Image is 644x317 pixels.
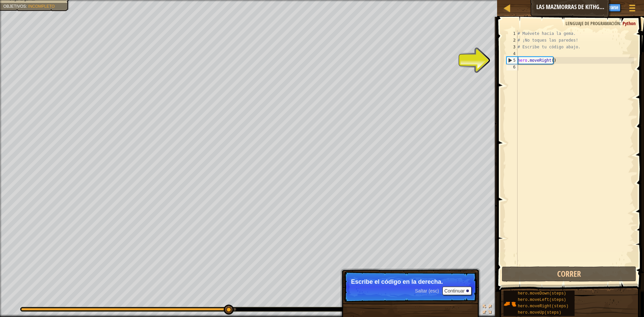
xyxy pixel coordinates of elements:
[573,4,590,10] span: Consejos
[506,37,518,44] div: 2
[28,4,55,9] span: Incompleto
[26,4,28,9] span: :
[507,57,518,64] div: 5
[506,64,518,70] div: 6
[502,266,636,282] button: Correr
[442,286,472,295] button: Continuar
[623,20,636,27] span: Python
[3,4,26,9] span: Objetivos
[506,30,518,37] div: 1
[506,44,518,50] div: 3
[518,304,569,309] span: hero.moveRight(steps)
[624,1,641,17] button: Mostrar menú del juego
[415,288,439,294] span: Saltar (esc)
[518,298,566,302] span: hero.moveLeft(steps)
[503,298,516,310] img: portrait.png
[518,291,566,296] span: hero.moveDown(steps)
[506,50,518,57] div: 4
[620,20,623,27] span: :
[518,310,561,315] span: hero.moveUp(steps)
[566,20,620,27] span: Lenguaje de programación
[351,278,470,285] p: Escribe el código en la derecha.
[597,4,621,12] button: Registrarse
[480,303,494,317] button: Alterna pantalla completa.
